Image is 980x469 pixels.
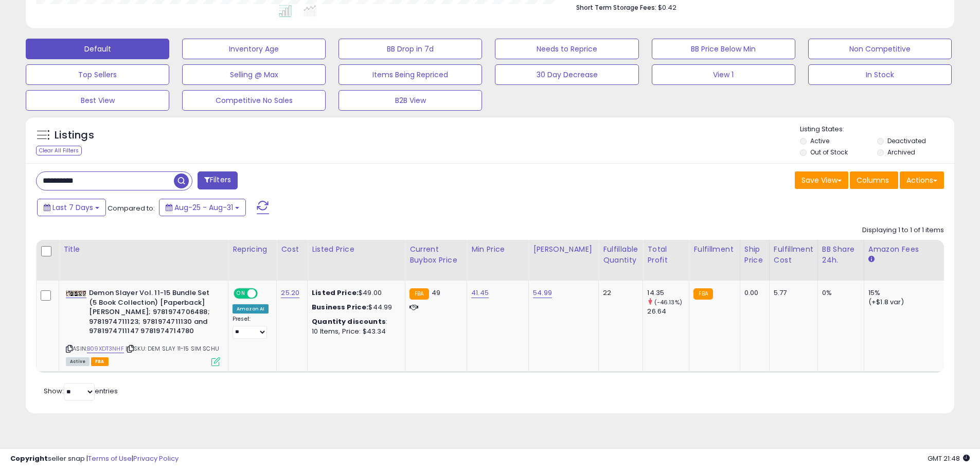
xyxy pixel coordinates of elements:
button: Save View [795,171,848,189]
button: Default [26,39,169,59]
button: Competitive No Sales [182,90,326,111]
span: $0.42 [658,3,676,12]
b: Demon Slayer Vol. 11-15 Bundle Set (5 Book Collection) [Paperback] [PERSON_NAME]; 9781974706488; ... [89,288,214,339]
button: Filters [198,171,238,189]
button: Best View [26,90,169,111]
button: Columns [850,171,898,189]
label: Out of Stock [810,148,848,157]
span: Columns [857,175,889,185]
small: FBA [693,288,712,300]
b: Business Price: [312,302,368,312]
span: ON [235,289,247,298]
button: Needs to Reprice [495,39,638,59]
div: Current Buybox Price [409,244,462,266]
b: Quantity discounts [312,317,386,326]
label: Active [810,136,829,145]
div: 26.64 [647,307,689,316]
span: Aug-25 - Aug-31 [174,202,233,213]
div: BB Share 24h. [822,244,860,266]
div: Preset: [233,316,269,339]
span: OFF [256,289,273,298]
div: 0.00 [744,288,761,298]
button: Actions [900,171,944,189]
div: Min Price [471,244,524,255]
button: Last 7 Days [37,199,106,216]
div: Fulfillment Cost [774,244,813,266]
div: Amazon AI [233,304,269,314]
b: Listed Price: [312,288,359,298]
button: Non Competitive [808,39,952,59]
button: Items Being Repriced [338,64,482,85]
div: Repricing [233,244,272,255]
div: 15% [868,288,954,298]
button: BB Drop in 7d [338,39,482,59]
a: 41.45 [471,288,489,298]
button: Inventory Age [182,39,326,59]
span: FBA [91,357,109,366]
span: Last 7 Days [52,202,93,213]
a: 25.20 [281,288,299,298]
span: Compared to: [108,203,155,213]
div: (+$1.8 var) [868,298,954,307]
p: Listing States: [800,125,954,134]
b: Short Term Storage Fees: [576,3,656,12]
button: BB Price Below Min [652,39,795,59]
button: Top Sellers [26,64,169,85]
div: 14.35 [647,288,689,298]
div: Ship Price [744,244,765,266]
button: 30 Day Decrease [495,64,638,85]
button: In Stock [808,64,952,85]
div: 5.77 [774,288,810,298]
button: View 1 [652,64,795,85]
div: Title [63,244,224,255]
div: Listed Price [312,244,401,255]
label: Deactivated [887,136,926,145]
div: 22 [603,288,635,298]
div: Clear All Filters [36,146,82,155]
span: | SKU: DEM SLAY 11-15 SIM SCHU [126,344,219,353]
span: Show: entries [44,386,118,396]
div: Fulfillment [693,244,735,255]
span: 49 [432,288,440,298]
div: 10 Items, Price: $43.34 [312,327,397,336]
button: Selling @ Max [182,64,326,85]
small: FBA [409,288,429,300]
button: Aug-25 - Aug-31 [159,199,246,216]
a: B09XDT3NHF [87,344,124,353]
label: Archived [887,148,915,157]
div: $44.99 [312,303,397,312]
small: Amazon Fees. [868,255,875,264]
div: Total Profit [647,244,685,266]
button: B2B View [338,90,482,111]
div: Amazon Fees [868,244,957,255]
div: : [312,317,397,326]
div: ASIN: [66,288,220,364]
div: Fulfillable Quantity [603,244,638,266]
div: Cost [281,244,303,255]
a: 54.99 [533,288,552,298]
div: Displaying 1 to 1 of 1 items [862,225,944,235]
div: 0% [822,288,856,298]
span: All listings currently available for purchase on Amazon [66,357,90,366]
div: $49.00 [312,288,397,298]
img: 41U86XGXG1L._SL40_.jpg [66,290,86,297]
h5: Listings [55,128,94,143]
div: [PERSON_NAME] [533,244,594,255]
small: (-46.13%) [654,298,682,306]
